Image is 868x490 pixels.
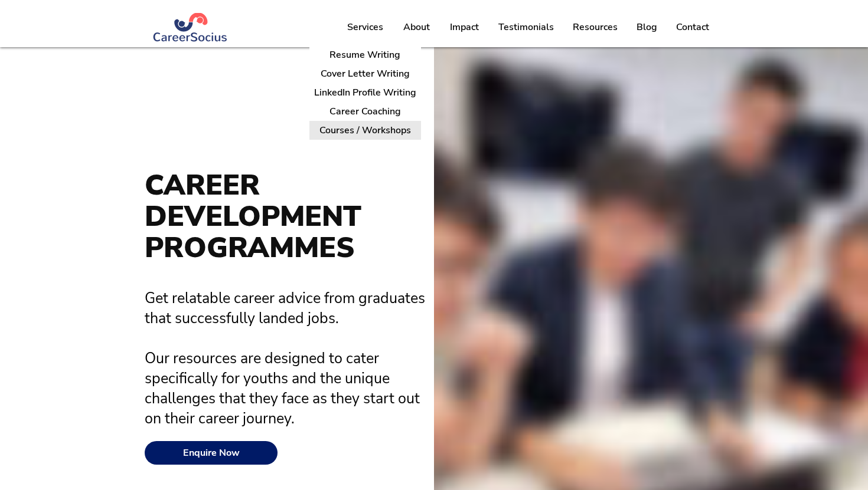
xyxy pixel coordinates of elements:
[492,12,560,42] p: Testimonials
[337,12,393,42] a: Services
[567,12,624,42] p: Resources
[309,46,421,64] a: Resume Writing
[337,12,719,42] nav: Site
[315,121,416,140] p: Courses / Workshops
[309,64,421,83] a: Cover Letter Writing
[145,441,278,465] a: Enquire Now
[145,288,425,429] span: Get relatable career advice from graduates that successfully landed jobs. Our resources are desig...
[309,83,421,102] a: LinkedIn Profile Writing
[152,13,229,42] img: Logo Blue (#283972) png.png
[397,12,436,42] p: About
[341,12,389,42] p: Services
[631,12,663,42] p: Blog
[670,12,715,42] p: Contact
[444,12,485,42] p: Impact
[666,12,719,42] a: Contact
[626,12,666,42] a: Blog
[325,46,405,64] p: Resume Writing
[145,166,361,267] span: CAREER DEVELOPMENT PROGRAMMES
[309,121,421,140] a: Courses / Workshops
[325,103,406,121] p: Career Coaching
[563,12,626,42] a: Resources
[183,448,240,459] span: Enquire Now
[316,65,415,83] p: Cover Letter Writing
[439,12,489,42] a: Impact
[309,84,421,102] p: LinkedIn Profile Writing
[393,12,439,42] a: About
[489,12,563,42] a: Testimonials
[309,102,421,121] a: Career Coaching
